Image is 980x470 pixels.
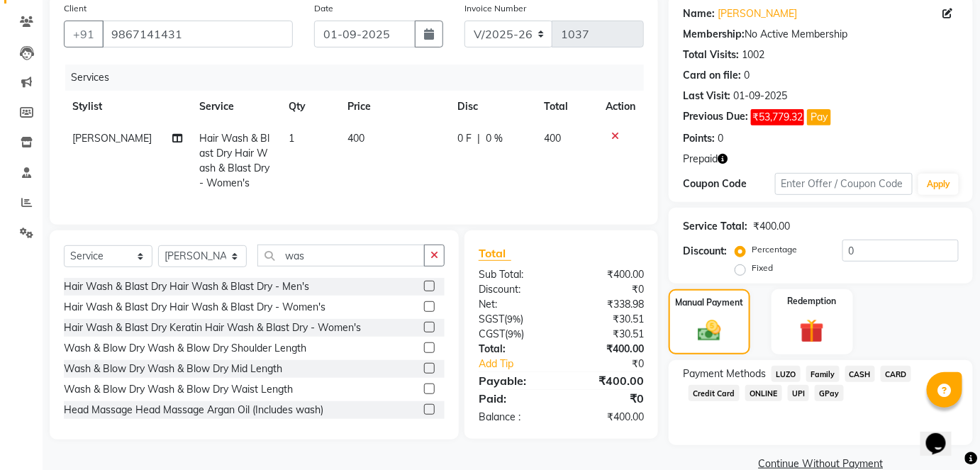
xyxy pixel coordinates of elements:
span: CARD [881,366,911,382]
div: Hair Wash & Blast Dry Keratin Hair Wash & Blast Dry - Women's [64,320,361,335]
label: Fixed [752,262,773,274]
span: Family [806,366,840,382]
span: 400 [544,132,561,145]
div: Payable: [468,372,562,389]
div: Paid: [468,390,562,407]
div: 1002 [742,47,764,62]
div: 01-09-2025 [733,89,787,103]
div: Wash & Blow Dry Wash & Blow Dry Waist Length [64,382,293,397]
div: Head Massage Head Massage Argan Oil (Includes wash) [64,403,323,418]
div: Hair Wash & Blast Dry Hair Wash & Blast Dry - Men's [64,279,309,294]
span: SGST [479,313,504,325]
div: Total Visits: [683,47,739,62]
span: 0 % [486,131,503,146]
span: LUZO [772,366,801,382]
div: ( ) [468,327,562,342]
img: _gift.svg [792,316,832,347]
div: Services [65,65,655,91]
span: ₹53,779.32 [751,109,804,125]
div: ₹400.00 [753,219,790,234]
span: ONLINE [745,385,782,401]
div: ₹338.98 [561,297,655,312]
th: Total [535,91,597,123]
div: ( ) [468,312,562,327]
div: ₹30.51 [561,327,655,342]
div: Card on file: [683,68,741,83]
div: Net: [468,297,562,312]
div: Name: [683,6,715,21]
input: Enter Offer / Coupon Code [775,173,913,195]
span: CGST [479,328,505,340]
div: Total: [468,342,562,357]
th: Qty [280,91,339,123]
label: Percentage [752,243,797,256]
div: ₹400.00 [561,342,655,357]
div: 0 [718,131,723,146]
a: [PERSON_NAME] [718,6,797,21]
div: Wash & Blow Dry Wash & Blow Dry Shoulder Length [64,341,306,356]
th: Action [597,91,644,123]
button: Apply [918,174,959,195]
label: Client [64,2,87,15]
span: CASH [845,366,876,382]
span: Prepaid [683,152,718,167]
div: Membership: [683,27,745,42]
span: UPI [788,385,810,401]
div: Discount: [683,244,727,259]
input: Search or Scan [257,245,425,267]
label: Manual Payment [675,296,743,309]
div: ₹400.00 [561,410,655,425]
div: ₹30.51 [561,312,655,327]
div: Coupon Code [683,177,775,191]
button: Pay [807,109,831,125]
div: No Active Membership [683,27,959,42]
span: Payment Methods [683,367,766,381]
th: Stylist [64,91,191,123]
span: | [477,131,480,146]
div: Discount: [468,282,562,297]
span: [PERSON_NAME] [72,132,152,145]
span: 9% [508,328,521,340]
span: 400 [347,132,364,145]
div: Service Total: [683,219,747,234]
span: GPay [815,385,844,401]
div: Previous Due: [683,109,748,125]
th: Disc [449,91,536,123]
div: ₹400.00 [561,267,655,282]
img: _cash.svg [691,318,728,345]
label: Invoice Number [464,2,526,15]
div: ₹0 [577,357,655,371]
label: Date [314,2,333,15]
label: Redemption [788,295,837,308]
div: Hair Wash & Blast Dry Hair Wash & Blast Dry - Women's [64,300,325,315]
a: Add Tip [468,357,577,371]
div: ₹0 [561,390,655,407]
div: Sub Total: [468,267,562,282]
span: 0 F [457,131,472,146]
span: Total [479,246,511,261]
div: ₹400.00 [561,372,655,389]
div: Points: [683,131,715,146]
span: Hair Wash & Blast Dry Hair Wash & Blast Dry - Women's [200,132,270,189]
span: 1 [289,132,294,145]
div: Wash & Blow Dry Wash & Blow Dry Mid Length [64,362,282,376]
th: Price [339,91,448,123]
div: Balance : [468,410,562,425]
th: Service [191,91,280,123]
iframe: chat widget [920,413,966,456]
div: ₹0 [561,282,655,297]
span: Credit Card [689,385,740,401]
div: Last Visit: [683,89,730,103]
input: Search by Name/Mobile/Email/Code [102,21,293,47]
span: 9% [507,313,520,325]
div: 0 [744,68,750,83]
button: +91 [64,21,104,47]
